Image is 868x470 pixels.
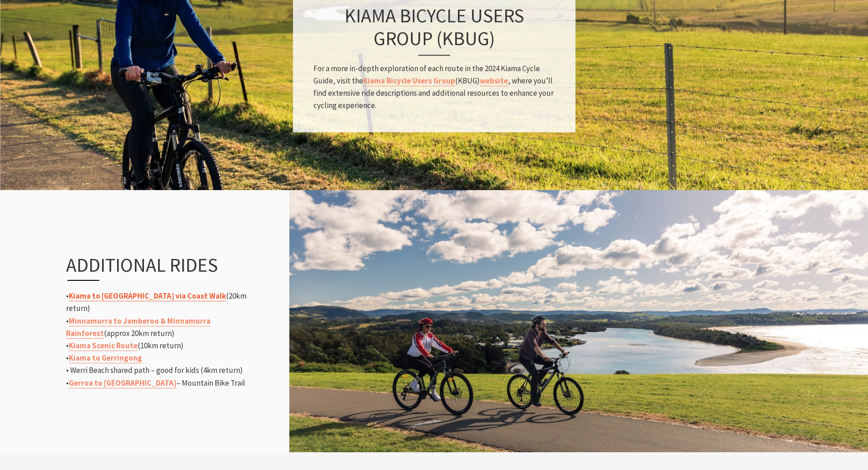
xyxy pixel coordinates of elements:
[480,76,508,86] a: website
[69,378,176,388] a: Gerroa to [GEOGRAPHIC_DATA]
[69,291,226,301] a: Kiama to [GEOGRAPHIC_DATA] via Coast Walk
[363,76,455,86] a: Kiama Bicycle Users Group
[66,253,247,281] h3: Additional Rides
[66,316,211,339] a: Minnamurra to Jamberoo & Minnamurra Rainforest
[313,62,555,112] p: For a more in-depth exploration of each route in the 2024 Kiama Cycle Guide, visit the (KBUG) , w...
[66,290,267,389] p: • (20km return) • (approx 20km return) • (10km return) • • Werri Beach shared path – good for kid...
[69,353,142,363] a: Kiama to Gerringong
[69,341,138,351] a: Kiama Scenic Route
[313,4,555,56] h3: Kiama Bicycle Users Group (KBUG)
